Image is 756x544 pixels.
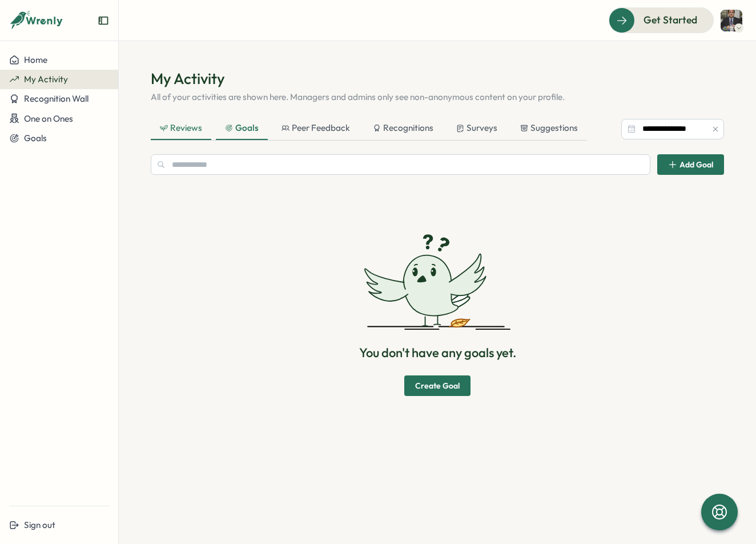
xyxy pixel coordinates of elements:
span: Add Goal [679,161,713,169]
span: Sign out [24,519,55,530]
span: Goals [24,133,47,143]
span: Create Goal [415,376,460,395]
div: Goals [225,122,259,134]
p: You don't have any goals yet. [359,344,516,362]
div: Peer Feedback [282,122,350,134]
p: All of your activities are shown here. Managers and admins only see non-anonymous content on your... [151,91,724,103]
button: Create Goal [404,375,471,396]
span: Home [24,54,47,65]
button: Expand sidebar [98,15,109,26]
span: My Activity [24,74,68,85]
div: Reviews [160,122,202,134]
div: Recognitions [373,122,433,134]
button: Add Goal [657,154,724,175]
span: Recognition Wall [24,93,89,104]
span: Get Started [644,13,697,27]
img: Michael Scott [721,10,742,31]
h1: My Activity [151,69,724,89]
span: One on Ones [24,113,73,124]
div: Suggestions [520,122,578,134]
button: Get Started [609,7,714,33]
div: Surveys [456,122,497,134]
